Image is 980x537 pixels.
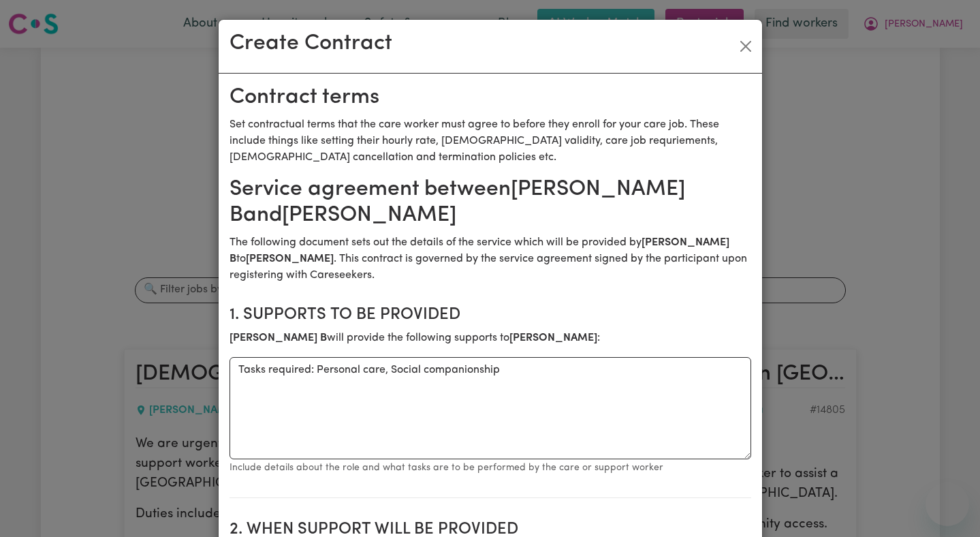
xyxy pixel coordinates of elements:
[230,305,751,325] h2: 1. Supports to be provided
[509,333,597,343] b: [PERSON_NAME]
[735,35,757,57] button: Close
[230,85,751,110] h2: Contract terms
[230,117,751,166] p: Set contractual terms that the care worker must agree to before they enroll for your care job. Th...
[230,31,392,57] h2: Create Contract
[926,482,969,526] iframe: Button to launch messaging window
[246,254,334,264] b: [PERSON_NAME]
[230,333,327,343] b: [PERSON_NAME] B
[230,237,729,264] b: [PERSON_NAME] B
[230,177,751,229] h2: Service agreement between [PERSON_NAME] B and [PERSON_NAME]
[230,463,663,473] small: Include details about the role and what tasks are to be performed by the care or support worker
[230,330,751,346] p: will provide the following supports to :
[230,357,751,459] textarea: Tasks required: Personal care, Social companionship
[230,234,751,283] p: The following document sets out the details of the service which will be provided by to . This co...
